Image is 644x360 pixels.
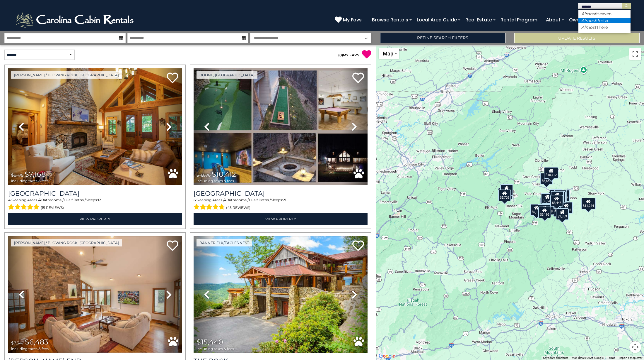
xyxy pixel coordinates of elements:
[25,338,48,346] span: $6,483
[380,33,505,43] a: Refine Search Filters
[352,240,364,252] a: Add to favorites
[578,11,631,16] li: Heaven
[212,170,236,178] span: $10,412
[249,198,271,202] span: 1 Half Baths /
[8,197,182,212] div: Sleeping Areas / Bathrooms / Sleeps:
[194,190,367,197] h3: Wildlife Manor
[581,197,596,209] div: $11,244
[11,179,49,183] span: including taxes & fees
[551,191,564,202] div: $3,939
[581,11,596,16] em: Almost
[498,189,511,201] div: $5,702
[554,190,567,201] div: $3,558
[224,198,226,202] span: 4
[25,170,46,178] span: $7,168
[194,236,367,353] img: thumbnail_164258990.jpeg
[581,25,596,30] em: Almost
[11,71,122,79] a: [PERSON_NAME] / Blowing Rock, [GEOGRAPHIC_DATA]
[578,25,631,30] li: There
[343,16,362,23] span: My Favs
[566,15,601,25] a: Owner Login
[197,239,252,246] a: Banner Elk/Eagles Nest
[541,203,554,215] div: $4,378
[549,202,561,214] div: $3,870
[379,48,399,59] button: Change map style
[98,198,101,202] span: 12
[194,190,367,197] a: [GEOGRAPHIC_DATA]
[167,240,178,252] a: Add to favorites
[11,239,122,246] a: [PERSON_NAME] / Blowing Rock, [GEOGRAPHIC_DATA]
[553,191,566,203] div: $4,646
[383,50,393,57] span: Map
[194,198,196,202] span: 6
[41,204,64,212] span: (15 reviews)
[607,356,615,359] a: Terms
[462,15,495,25] a: Real Estate
[538,204,551,216] div: $3,252
[11,347,49,351] span: including taxes & fees
[339,53,342,57] span: 0
[538,207,551,218] div: $3,193
[581,18,596,23] em: Almost
[556,208,569,220] div: $3,359
[560,202,573,214] div: $7,416
[530,204,543,215] div: $7,168
[8,190,182,197] a: [GEOGRAPHIC_DATA]
[167,72,178,84] a: Add to favorites
[377,352,397,360] a: Open this area in Google Maps (opens a new window)
[8,198,11,202] span: 4
[194,213,367,225] a: View Property
[8,213,182,225] a: View Property
[377,352,397,360] img: Google
[369,15,411,25] a: Browse Rentals
[557,190,570,201] div: $4,757
[543,15,563,25] a: About
[338,53,343,57] span: ( )
[11,173,23,178] span: $8,175
[619,356,642,359] a: Report a map error
[194,68,367,185] img: thumbnail_168322864.jpeg
[338,53,359,57] a: (0)MY FAVS
[197,173,211,178] span: $11,876
[544,167,558,178] div: $10,412
[514,33,640,43] button: Update Results
[629,48,641,60] button: Toggle fullscreen view
[11,340,24,346] span: $7,347
[8,68,182,185] img: thumbnail_163269168.jpeg
[578,18,631,23] li: Perfect
[550,189,563,201] div: $5,220
[15,11,136,29] img: White-1-2.png
[629,341,641,353] button: Map camera controls
[550,195,563,207] div: $3,443
[8,190,182,197] h3: Mountain Song Lodge
[8,236,182,353] img: thumbnail_163280322.jpeg
[197,338,223,346] span: $15,440
[500,184,513,196] div: $6,436
[540,173,553,184] div: $6,657
[543,356,568,360] button: Keyboard shortcuts
[541,193,554,204] div: $6,642
[414,15,460,25] a: Local Area Guide
[283,198,286,202] span: 21
[197,179,236,183] span: including taxes & fees
[197,347,234,351] span: including taxes & fees
[64,198,86,202] span: 1 Half Baths /
[226,204,250,212] span: (45 reviews)
[335,16,363,24] a: My Favs
[498,15,540,25] a: Rental Program
[39,198,41,202] span: 4
[197,71,257,79] a: Boone, [GEOGRAPHIC_DATA]
[572,356,604,359] span: Map data ©2025 Google
[194,197,367,212] div: Sleeping Areas / Bathrooms / Sleeps:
